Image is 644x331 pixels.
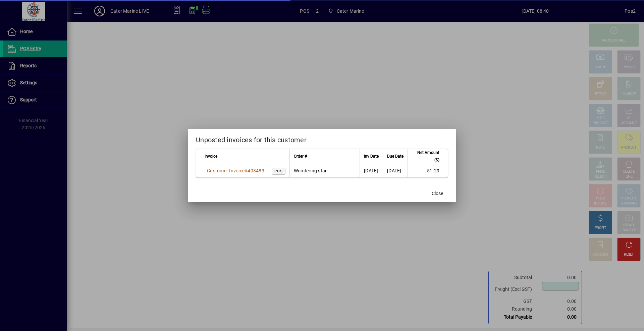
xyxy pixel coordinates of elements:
[383,164,408,177] td: [DATE]
[360,164,383,177] td: [DATE]
[274,169,283,173] span: POS
[205,153,217,160] span: Invoice
[207,168,245,173] span: Customer Invoice
[364,153,379,160] span: Inv Date
[408,164,448,177] td: 51.29
[412,149,439,164] span: Net Amount ($)
[248,168,264,173] span: 403483
[188,129,456,148] h2: Unposted invoices for this customer
[387,153,404,160] span: Due Date
[432,190,443,197] span: Close
[294,153,307,160] span: Order #
[294,168,327,173] span: Wondering star
[205,167,267,174] a: Customer Invoice#403483
[427,187,448,199] button: Close
[245,168,248,173] span: #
